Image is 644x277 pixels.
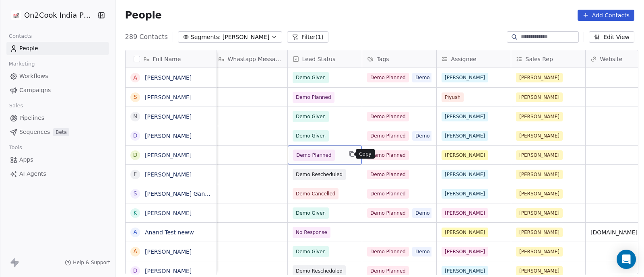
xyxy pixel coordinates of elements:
[125,9,162,21] span: People
[516,131,563,141] span: [PERSON_NAME]
[133,74,137,82] div: A
[617,250,636,269] div: Open Intercom Messenger
[589,31,634,43] button: Edit View
[296,248,326,256] span: Demo Given
[191,33,221,41] span: Segments:
[133,112,137,121] div: N
[10,8,91,22] button: On2Cook India Pvt. Ltd.
[133,151,137,159] div: D
[11,10,21,20] img: on2cook%20logo-04%20copy.jpg
[442,92,464,102] span: Piyush
[437,50,511,68] div: Assignee
[367,150,409,160] span: Demo Planned
[578,10,634,21] button: Add Contacts
[516,92,563,102] span: [PERSON_NAME]
[134,170,137,179] div: F
[442,266,488,276] span: [PERSON_NAME]
[526,55,553,63] span: Sales Rep
[133,189,137,198] div: S
[442,131,488,141] span: [PERSON_NAME]
[228,55,283,63] span: Whastapp Message
[296,151,332,159] span: Demo Planned
[516,208,563,218] span: [PERSON_NAME]
[6,167,109,181] a: AI Agents
[367,170,409,179] span: Demo Planned
[442,247,488,256] span: [PERSON_NAME]
[6,153,109,166] a: Apps
[153,55,181,63] span: Full Name
[296,74,326,82] span: Demo Given
[367,266,409,276] span: Demo Planned
[296,132,326,140] span: Demo Given
[442,150,488,160] span: [PERSON_NAME]
[442,73,488,82] span: [PERSON_NAME]
[6,70,109,83] a: Workflows
[362,50,436,68] div: Tags
[516,266,563,276] span: [PERSON_NAME]
[451,55,477,63] span: Assignee
[377,55,389,63] span: Tags
[19,114,44,122] span: Pipelines
[296,93,331,101] span: Demo Planned
[145,94,192,101] a: [PERSON_NAME]
[442,189,488,199] span: [PERSON_NAME]
[145,171,192,178] a: [PERSON_NAME]
[367,73,409,82] span: Demo Planned
[442,228,488,237] span: [PERSON_NAME]
[296,190,335,198] span: Demo Cancelled
[19,72,48,80] span: Workflows
[19,44,38,53] span: People
[600,55,623,63] span: Website
[6,84,109,97] a: Campaigns
[145,152,192,158] a: [PERSON_NAME]
[442,112,488,121] span: [PERSON_NAME]
[133,209,137,217] div: K
[367,247,409,256] span: Demo Planned
[126,68,217,275] div: grid
[145,191,217,197] a: [PERSON_NAME] Ganguly
[126,50,217,68] div: Full Name
[442,208,488,218] span: [PERSON_NAME]
[5,58,38,70] span: Marketing
[442,170,488,179] span: [PERSON_NAME]
[302,55,336,63] span: Lead Status
[6,125,109,139] a: SequencesBeta
[6,100,27,112] span: Sales
[6,42,109,55] a: People
[145,268,192,274] a: [PERSON_NAME]
[19,86,51,94] span: Campaigns
[367,189,409,199] span: Demo Planned
[296,113,326,121] span: Demo Given
[511,50,585,68] div: Sales Rep
[6,111,109,125] a: Pipelines
[296,170,343,179] span: Demo Rescheduled
[516,73,563,82] span: [PERSON_NAME]
[133,93,137,101] div: S
[19,170,46,178] span: AI Agents
[6,142,25,154] span: Tools
[412,73,449,82] span: Demo Given
[590,229,638,236] a: [DOMAIN_NAME]
[133,228,137,236] div: A
[223,33,269,41] span: [PERSON_NAME]
[412,247,449,256] span: Demo Given
[288,50,362,68] div: Lead Status
[516,189,563,199] span: [PERSON_NAME]
[412,208,449,218] span: Demo Given
[53,128,69,136] span: Beta
[145,229,194,236] a: Anand Test neww
[145,210,192,216] a: [PERSON_NAME]
[412,131,449,141] span: Demo Given
[516,170,563,179] span: [PERSON_NAME]
[516,228,563,237] span: [PERSON_NAME]
[145,133,192,139] a: [PERSON_NAME]
[287,31,328,43] button: Filter(1)
[359,151,372,157] p: Copy
[516,112,563,121] span: [PERSON_NAME]
[65,259,110,266] a: Help & Support
[19,156,33,164] span: Apps
[133,267,137,275] div: D
[145,113,192,120] a: [PERSON_NAME]
[125,32,168,42] span: 289 Contacts
[24,10,95,21] span: On2Cook India Pvt. Ltd.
